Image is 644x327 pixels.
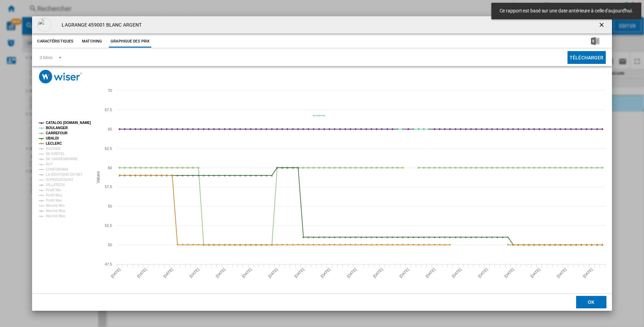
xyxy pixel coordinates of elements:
tspan: [DATE] [372,267,384,279]
tspan: BUT [46,162,53,166]
tspan: [DATE] [267,267,279,279]
tspan: VILLATECH [46,183,64,187]
tspan: [DATE] [425,267,436,279]
button: getI18NText('BUTTONS.CLOSE_DIALOG') [595,18,609,32]
tspan: Marché Max [46,214,65,218]
tspan: Profil Min [46,188,61,192]
tspan: 50 [108,243,112,247]
img: excel-24x24.png [591,37,599,45]
tspan: [DATE] [503,267,515,279]
tspan: BE VANDENBORRE [46,157,78,161]
tspan: [DATE] [477,267,489,279]
tspan: 62.5 [105,146,112,151]
tspan: 70 [108,88,112,93]
tspan: 55 [108,204,112,208]
div: 3 Mois [40,55,52,60]
tspan: Marché Min [46,204,64,208]
button: Télécharger au format Excel [580,35,610,48]
tspan: 67.5 [105,108,112,112]
tspan: [DATE] [188,267,200,279]
tspan: CONFORAMA [46,167,68,171]
tspan: [DATE] [294,267,305,279]
tspan: SUPER10COUNT [46,178,73,182]
tspan: [DATE] [556,267,567,279]
tspan: [DATE] [582,267,593,279]
tspan: [DATE] [530,267,541,279]
button: OK [576,296,606,308]
button: Télécharger [568,51,606,64]
h4: LAGRANGE 459001 BLANC ARGENT [58,22,142,29]
button: Matching [77,35,107,48]
img: logo_wiser_300x94.png [39,70,82,83]
tspan: Profil Max [46,199,62,202]
button: Caractéristiques [35,35,75,48]
tspan: [DATE] [215,267,226,279]
tspan: [DATE] [320,267,331,279]
tspan: 57.5 [105,185,112,189]
tspan: AUCHAN [46,147,61,151]
tspan: 47.5 [105,262,112,266]
ng-md-icon: getI18NText('BUTTONS.CLOSE_DIALOG') [598,21,606,30]
tspan: Values [96,171,101,183]
tspan: [DATE] [398,267,410,279]
tspan: [DATE] [162,267,174,279]
md-dialog: Product popup [32,16,612,310]
tspan: BOULANGER [46,126,68,130]
button: Graphique des prix [109,35,151,48]
tspan: BE KREFEL [46,152,65,156]
tspan: [DATE] [136,267,147,279]
tspan: CARREFOUR [46,131,68,135]
span: Ce rapport est basé sur une date antérieure à celle d'aujourd'hui. [498,8,635,15]
tspan: LA BOUTIQUE DU NET [46,173,83,176]
tspan: [DATE] [241,267,253,279]
img: empty.gif [38,18,51,32]
tspan: [DATE] [110,267,121,279]
tspan: 60 [108,166,112,170]
tspan: LECLERC [46,142,62,145]
tspan: [DATE] [346,267,357,279]
tspan: [DATE] [451,267,462,279]
tspan: 65 [108,127,112,131]
tspan: Marché Moy [46,209,65,213]
tspan: CATALOG [DOMAIN_NAME] [46,121,91,125]
tspan: Profil Moy [46,193,62,197]
tspan: UBALDI [46,136,59,140]
tspan: 52.5 [105,223,112,228]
